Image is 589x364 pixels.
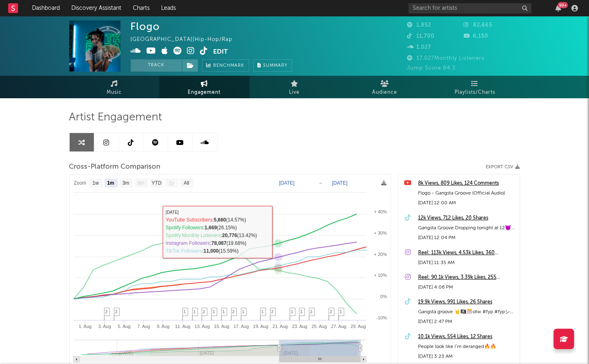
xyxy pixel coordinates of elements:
[418,297,516,307] a: 19.9k Views, 991 Likes, 26 Shares
[69,113,162,122] span: Artist Engagement
[151,181,161,186] text: YTD
[253,59,292,72] button: Summary
[407,34,435,39] span: 11,700
[407,45,432,50] span: 1,027
[131,35,252,45] div: [GEOGRAPHIC_DATA] | Hip-Hop/Rap
[289,88,300,97] span: Live
[418,283,516,292] div: [DATE] 4:06 PM
[232,309,235,314] span: 2
[273,324,288,329] text: 21. Aug
[418,198,516,208] div: [DATE] 12:00 AM
[418,273,516,283] a: Reel: 90.1k Views, 3.39k Likes, 255 Comments
[464,23,492,28] span: 82,665
[350,324,366,329] text: 29. Aug
[409,3,532,14] input: Search for artists
[430,76,520,98] a: Playlists/Charts
[213,309,215,314] span: 1
[223,309,225,314] span: 1
[188,88,221,97] span: Engagement
[184,309,186,314] span: 1
[107,88,122,97] span: Music
[374,252,387,257] text: + 20%
[92,181,99,186] text: 1w
[455,88,495,97] span: Playlists/Charts
[74,181,86,186] text: Zoom
[122,181,129,186] text: 3m
[340,309,342,314] span: 1
[300,309,303,314] span: 1
[380,294,387,299] text: 0%
[159,76,250,98] a: Engagement
[418,332,516,342] a: 10.1k Views, 554 Likes, 12 Shares
[69,76,159,98] a: Music
[318,180,323,186] text: →
[418,317,516,327] div: [DATE] 2:47 PM
[69,162,161,172] span: Cross-Platform Comparison
[340,76,430,98] a: Audience
[79,324,91,329] text: 1. Aug
[184,181,189,186] text: All
[418,342,516,352] div: People look like I’m deranged🔥🔥
[242,309,245,314] span: 1
[418,307,516,317] div: Gangsta groove 🤘🏴‍☠️🎊otw #fyp #fypシ #fypシ゚viral
[202,59,249,72] a: Benchmark
[264,63,288,68] span: Summary
[262,309,264,314] span: 1
[330,309,332,314] span: 2
[418,223,516,233] div: Gangsta Groove Dropping tonight at 12😈yall ready?#fyp #fypシ #fypシ゚viral #fypage
[214,324,229,329] text: 15. Aug
[418,258,516,268] div: [DATE] 11:35 AM
[418,248,516,258] a: Reel: 113k Views, 4.53k Likes, 360 Comments
[203,309,205,314] span: 2
[292,324,307,329] text: 23. Aug
[157,324,169,329] text: 9. Aug
[407,23,432,28] span: 1,852
[253,324,268,329] text: 19. Aug
[374,209,387,214] text: + 40%
[332,180,348,186] text: [DATE]
[310,309,313,314] span: 2
[194,324,209,329] text: 13. Aug
[169,181,174,186] text: 1y
[291,309,293,314] span: 1
[464,34,488,39] span: 6,150
[418,213,516,223] a: 12k Views, 712 Likes, 20 Shares
[418,188,516,198] div: Flogo - Gangsta Groove (Official Audio)
[372,88,397,97] span: Audience
[555,5,561,11] button: 99+
[214,47,228,57] button: Edit
[250,76,340,98] a: Live
[279,180,295,186] text: [DATE]
[175,324,190,329] text: 11. Aug
[418,179,516,188] a: 8k Views, 809 Likes, 124 Comments
[193,309,196,314] span: 1
[418,233,516,243] div: [DATE] 12:04 PM
[233,324,248,329] text: 17. Aug
[407,66,456,71] span: Jump Score: 84.3
[137,324,150,329] text: 7. Aug
[214,61,245,71] span: Benchmark
[418,352,516,362] div: [DATE] 3:23 AM
[107,181,114,186] text: 1m
[137,181,144,186] text: 6m
[131,20,160,32] div: Flogo
[331,324,346,329] text: 27. Aug
[407,56,485,61] span: 17,027 Monthly Listeners
[312,324,327,329] text: 25. Aug
[115,309,118,314] span: 2
[98,324,111,329] text: 3. Aug
[105,309,108,314] span: 2
[271,309,274,314] span: 2
[376,315,387,320] text: -10%
[374,231,387,235] text: + 30%
[486,165,520,170] button: Export CSV
[374,273,387,278] text: + 10%
[131,59,182,72] button: Track
[118,324,130,329] text: 5. Aug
